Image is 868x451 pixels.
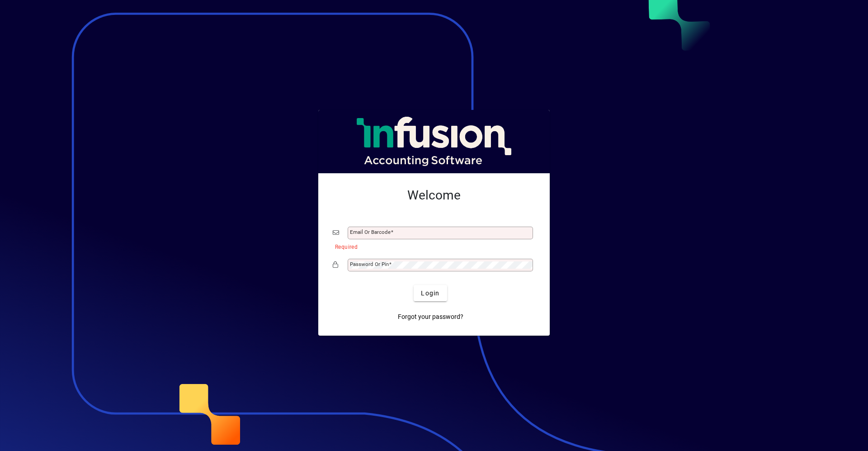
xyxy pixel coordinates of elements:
[398,312,463,322] span: Forgot your password?
[414,285,447,301] button: Login
[333,188,535,203] h2: Welcome
[421,289,439,298] span: Login
[335,242,528,251] mat-error: Required
[394,309,467,325] a: Forgot your password?
[350,229,391,235] mat-label: Email or Barcode
[350,261,389,267] mat-label: Password or Pin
